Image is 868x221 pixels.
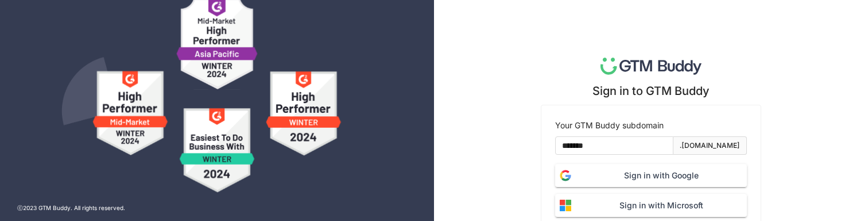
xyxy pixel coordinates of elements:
img: login-microsoft.svg [555,195,576,216]
div: .[DOMAIN_NAME] [680,140,740,151]
span: Sign in with Microsoft [576,199,747,212]
img: logo [600,58,702,75]
div: Your GTM Buddy subdomain [555,119,747,132]
img: login-google.svg [555,165,576,186]
button: Sign in with Microsoft [555,194,747,217]
button: Sign in with Google [555,164,747,187]
span: Sign in with Google [576,169,747,182]
div: Sign in to GTM Buddy [592,84,710,98]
